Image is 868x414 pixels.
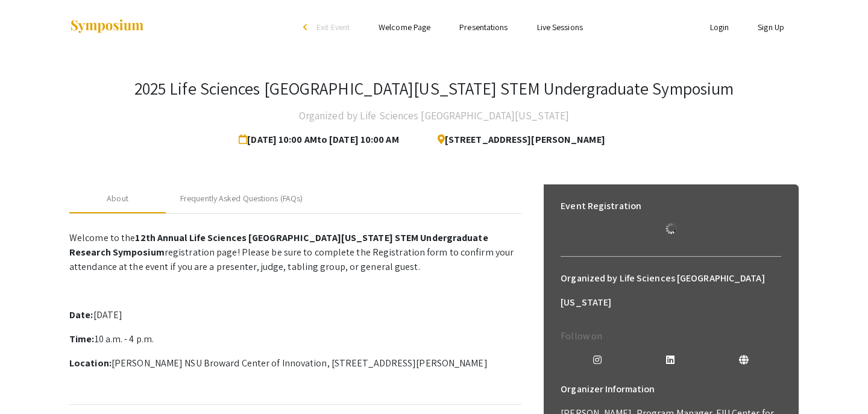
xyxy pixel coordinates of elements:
[69,231,521,274] p: Welcome to the registration page! Please be sure to complete the Registration form to confirm you...
[69,309,93,321] strong: Date:
[561,329,781,343] p: Follow on
[428,128,605,152] span: [STREET_ADDRESS][PERSON_NAME]
[69,332,521,347] p: 10 a.m. - 4 p.m.
[107,192,128,205] div: About
[239,128,403,152] span: [DATE] 10:00 AM to [DATE] 10:00 AM
[710,22,729,33] a: Login
[303,24,310,31] div: arrow_back_ios
[379,22,430,33] a: Welcome Page
[69,19,145,35] img: Symposium by ForagerOne
[561,194,641,218] h6: Event Registration
[459,22,508,33] a: Presentations
[134,78,734,99] h3: 2025 Life Sciences [GEOGRAPHIC_DATA][US_STATE] STEM Undergraduate Symposium
[561,266,781,315] h6: Organized by Life Sciences [GEOGRAPHIC_DATA][US_STATE]
[69,333,95,345] strong: Time:
[69,231,488,259] strong: 12th Annual Life Sciences [GEOGRAPHIC_DATA][US_STATE] STEM Undergraduate Research Symposium
[180,192,303,205] div: Frequently Asked Questions (FAQs)
[316,22,350,33] span: Exit Event
[537,22,583,33] a: Live Sessions
[69,357,112,369] strong: Location:
[69,356,521,371] p: [PERSON_NAME] NSU Broward Center of Innovation, [STREET_ADDRESS][PERSON_NAME]
[561,377,781,401] h6: Organizer Information
[69,308,521,322] p: [DATE]
[299,104,569,128] h4: Organized by Life Sciences [GEOGRAPHIC_DATA][US_STATE]
[758,22,784,33] a: Sign Up
[661,218,682,239] img: Loading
